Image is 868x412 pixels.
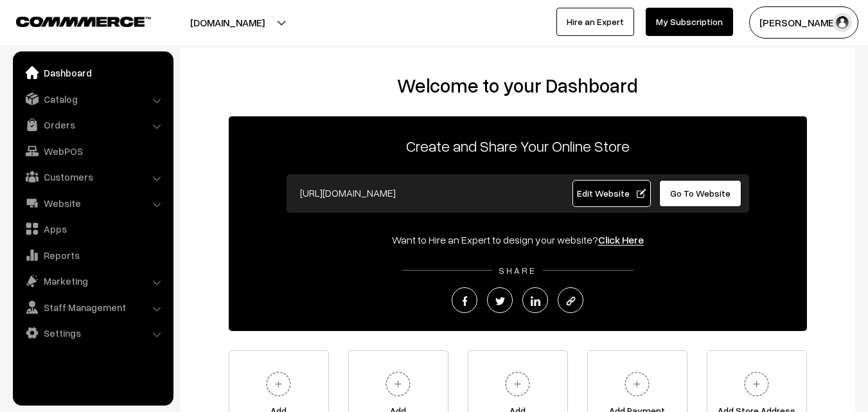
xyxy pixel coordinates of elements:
h2: Welcome to your Dashboard [193,74,842,97]
a: Dashboard [16,61,169,84]
a: COMMMERCE [16,13,128,28]
img: user [833,13,852,32]
img: plus.svg [380,366,416,402]
span: Go To Website [670,188,731,199]
a: Staff Management [16,296,169,319]
a: Customers [16,165,169,188]
button: [PERSON_NAME] [749,6,858,39]
a: Catalog [16,87,169,111]
a: Settings [16,321,169,345]
img: plus.svg [619,366,655,402]
a: Apps [16,217,169,240]
a: WebPOS [16,139,169,163]
a: Marketing [16,269,169,292]
a: Go To Website [659,180,742,207]
img: plus.svg [500,366,535,402]
img: plus.svg [739,366,774,402]
a: Hire an Expert [556,8,634,36]
a: Orders [16,113,169,136]
span: Edit Website [577,188,646,199]
a: Website [16,192,169,215]
a: Edit Website [572,180,651,207]
a: Click Here [598,233,644,246]
span: SHARE [492,265,543,276]
a: Reports [16,244,169,267]
div: Want to Hire an Expert to design your website? [229,232,807,247]
a: My Subscription [646,8,733,36]
img: plus.svg [261,366,296,402]
button: [DOMAIN_NAME] [145,6,310,39]
p: Create and Share Your Online Store [229,134,807,157]
img: COMMMERCE [16,17,151,26]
